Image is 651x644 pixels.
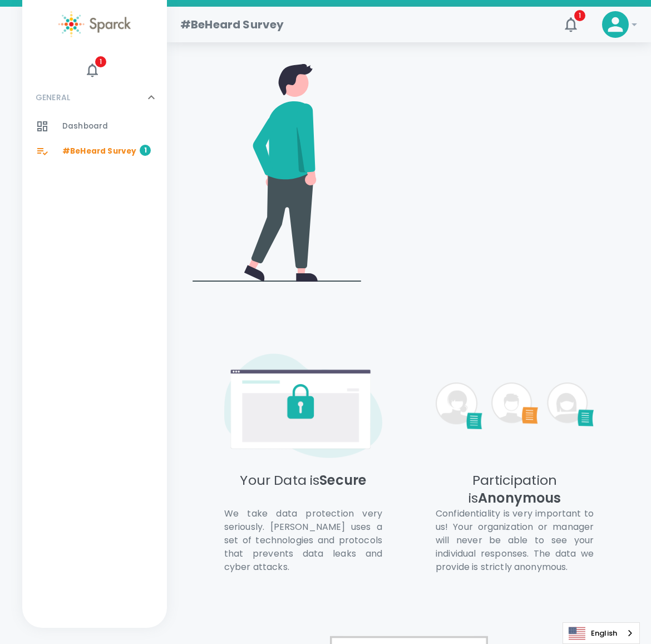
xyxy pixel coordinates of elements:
a: #BeHeard Survey1 [22,139,167,164]
span: Anonymous [478,489,561,507]
h5: Participation is [436,471,594,507]
img: [object Object] [436,353,594,459]
a: English [563,623,639,643]
a: Sparck logo [22,11,167,37]
span: 1 [95,56,106,67]
div: Language [563,622,640,644]
span: 1 [574,10,585,21]
button: 1 [82,60,103,81]
span: Dashboard [62,121,108,132]
span: Secure [319,471,366,489]
h1: #BeHeard Survey [180,16,284,33]
span: #BeHeard Survey [62,146,136,157]
div: GENERAL [22,81,167,114]
aside: Language selected: English [563,622,640,644]
img: Sparck logo [58,11,131,37]
p: We take data protection very seriously. [PERSON_NAME] uses a set of technologies and protocols th... [224,507,382,574]
div: GENERAL [22,114,167,168]
span: 1 [140,145,151,156]
p: Confidentiality is very important to us! Your organization or manager will never be able to see y... [436,507,594,574]
button: 1 [558,11,584,38]
img: [object Object] [224,353,382,459]
a: Dashboard [22,114,167,139]
h5: Your Data is [224,471,382,507]
p: GENERAL [36,92,70,103]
